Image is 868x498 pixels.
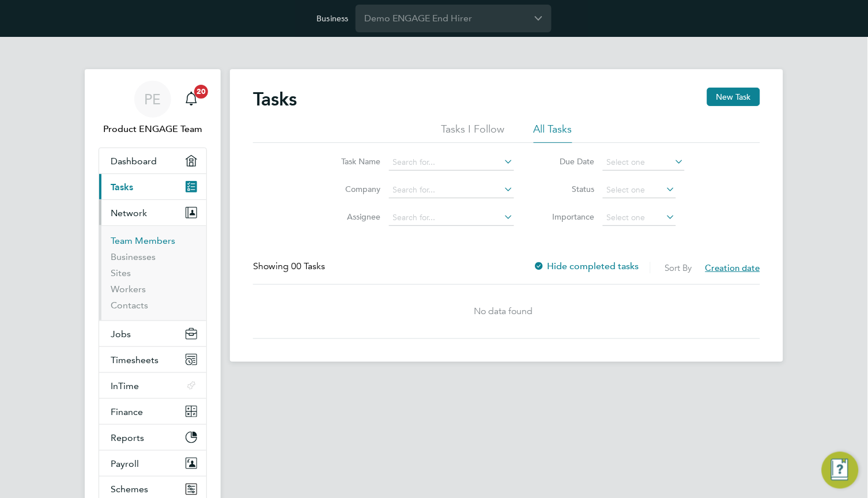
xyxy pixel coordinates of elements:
a: PEProduct ENGAGE Team [99,81,207,136]
li: Tasks I Follow [441,122,505,143]
span: Timesheets [111,354,158,365]
button: Timesheets [99,347,206,372]
label: Assignee [329,212,381,222]
label: Hide completed tasks [534,261,639,272]
input: Search for... [389,154,514,171]
span: Jobs [111,329,131,339]
a: Workers [111,284,146,295]
label: Business [316,13,348,24]
a: Businesses [111,251,156,262]
div: Showing [253,261,327,273]
span: Schemes [111,484,148,495]
a: Tasks [99,174,206,199]
span: Finance [111,406,143,417]
span: InTime [111,380,139,391]
a: 20 [180,81,203,118]
a: Dashboard [99,148,206,173]
input: Select one [603,182,676,198]
button: Network [99,200,206,225]
span: Reports [111,432,144,443]
button: Jobs [99,321,206,346]
label: Task Name [329,156,381,167]
span: Product ENGAGE Team [99,122,207,136]
span: 20 [194,85,208,99]
span: 00 Tasks [291,261,325,272]
span: PE [145,92,161,107]
button: Finance [99,399,206,424]
label: Sort By [665,262,692,273]
span: Payroll [111,458,139,469]
button: New Task [707,88,760,106]
input: Select one [603,154,685,171]
label: Importance [543,212,595,222]
input: Search for... [389,182,514,198]
span: Network [111,207,147,218]
div: Network [99,225,206,320]
a: Sites [111,267,131,278]
label: Due Date [543,156,595,167]
a: Contacts [111,300,148,311]
h2: Tasks [253,88,297,111]
button: Engage Resource Center [822,452,859,489]
button: InTime [99,373,206,398]
button: Reports [99,425,206,450]
button: Payroll [99,451,206,476]
label: Company [329,184,381,194]
span: Creation date [705,262,760,273]
li: All Tasks [534,122,572,143]
span: Dashboard [111,156,157,167]
div: No data found [253,305,754,318]
input: Search for... [389,210,514,226]
span: Tasks [111,182,133,193]
label: Status [543,184,595,194]
input: Select one [603,210,676,226]
a: Team Members [111,235,175,246]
